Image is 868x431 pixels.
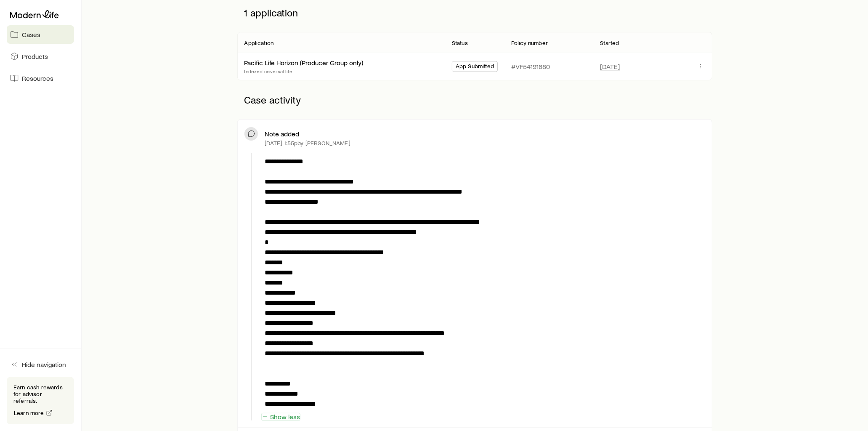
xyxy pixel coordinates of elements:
[511,62,550,71] p: #VF54191680
[22,74,53,82] span: Resources
[7,25,74,44] a: Cases
[7,377,74,424] div: Earn cash rewards for advisor referrals.Learn more
[7,47,74,66] a: Products
[456,63,494,72] span: App Submitted
[600,62,620,71] span: [DATE]
[22,360,66,369] span: Hide navigation
[244,68,363,74] p: Indexed universal life
[452,40,468,46] p: Status
[14,410,44,416] span: Learn more
[22,52,48,61] span: Products
[237,87,712,112] p: Case activity
[244,40,273,46] p: Application
[265,140,350,146] p: [DATE] 1:55p by [PERSON_NAME]
[265,130,299,138] p: Note added
[7,69,74,88] a: Resources
[600,40,619,46] p: Started
[511,40,548,46] p: Policy number
[22,30,40,39] span: Cases
[261,413,300,421] button: Show less
[7,355,74,374] button: Hide navigation
[244,59,363,67] div: Pacific Life Horizon (Producer Group only)
[13,384,67,404] p: Earn cash rewards for advisor referrals.
[244,59,363,67] a: Pacific Life Horizon (Producer Group only)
